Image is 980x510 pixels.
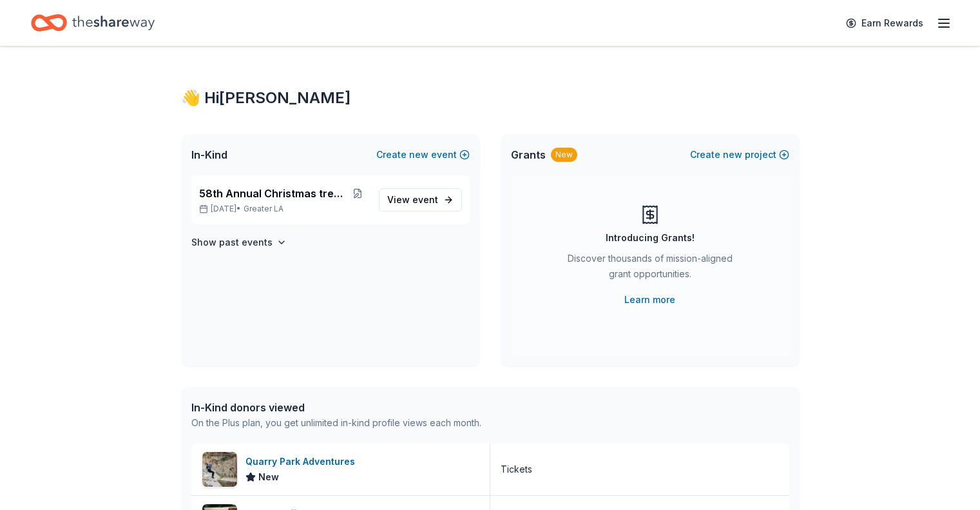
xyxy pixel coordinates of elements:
a: View event [379,188,462,211]
div: 👋 Hi [PERSON_NAME] [181,88,800,108]
div: On the Plus plan, you get unlimited in-kind profile views each month. [191,415,481,431]
span: Greater LA [244,204,283,214]
span: new [409,147,428,162]
div: Introducing Grants! [606,230,695,246]
span: Grants [511,147,546,162]
span: View [387,192,438,208]
span: In-Kind [191,147,227,162]
button: Createnewproject [690,147,789,162]
span: 58th Annual Christmas tree Brunch [199,186,347,201]
div: New [551,148,577,162]
span: event [412,194,438,205]
div: Discover thousands of mission-aligned grant opportunities. [562,251,738,287]
div: Tickets [501,462,532,477]
img: Image for Quarry Park Adventures [202,452,237,487]
div: In-Kind donors viewed [191,400,481,415]
a: Home [31,8,155,38]
div: Quarry Park Adventures [245,454,360,469]
a: Earn Rewards [838,12,931,35]
p: [DATE] • [199,204,369,214]
button: Createnewevent [376,147,470,162]
a: Learn more [624,292,675,308]
span: new [723,147,742,162]
span: New [258,469,279,485]
button: Show past events [191,235,287,250]
h4: Show past events [191,235,273,250]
